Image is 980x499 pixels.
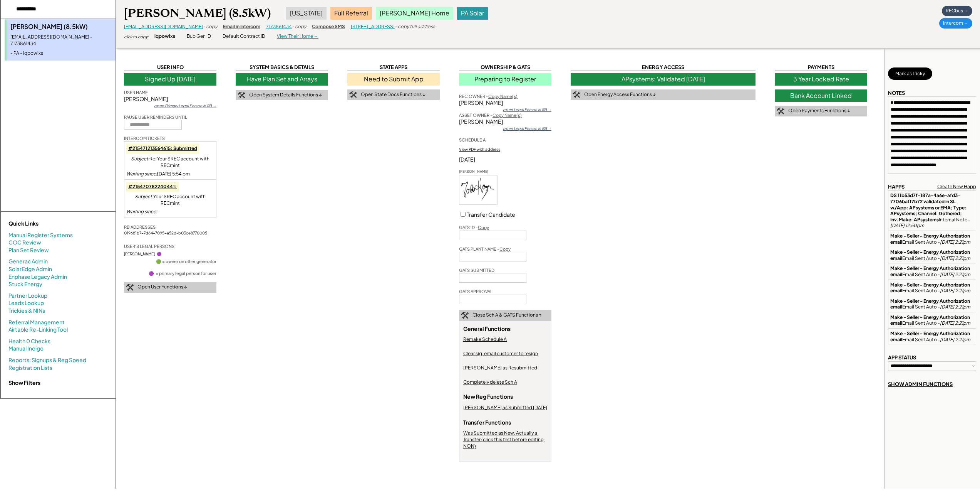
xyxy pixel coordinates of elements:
[937,184,976,190] div: Create New Happ
[8,280,42,288] a: Stuck Energy
[236,64,328,71] div: SYSTEM BASICS & DETAILS
[940,337,970,342] em: [DATE] 2:21pm
[788,108,850,114] div: Open Payments Functions ↓
[459,147,500,152] div: View PDF with address
[131,156,149,162] em: Subject:
[126,156,214,169] div: Re: Your SREC account with RECmint
[126,171,190,177] div: [DATE] 5:54 pm
[488,94,518,99] u: Copy Name(s)
[888,381,953,388] div: SHOW ADMIN FUNCTIONS
[8,299,44,307] a: Leads Lookup
[942,6,972,16] div: RECbus →
[330,7,372,19] div: Full Referral
[124,114,187,120] div: PAUSE USER REMINDERS UNTIL
[461,312,469,319] img: tool-icon.png
[459,137,486,143] div: SCHEDULE A
[463,405,547,411] div: [PERSON_NAME] as Submitted [DATE]
[467,211,515,218] label: Transfer Candidate
[463,379,517,386] div: Completely delete Sch A
[154,103,216,108] div: open Primary Legal Person in RB →
[463,393,513,405] div: New Reg Functions
[277,33,318,40] div: View Their Home →
[940,255,970,261] em: [DATE] 2:21pm
[940,239,970,245] em: [DATE] 2:21pm
[124,95,216,103] div: [PERSON_NAME]
[128,184,177,189] a: #215470782240441:
[236,73,328,85] div: Have Plan Set and Arrays
[223,33,265,40] div: Default Contract ID
[890,223,924,228] em: [DATE] 12:50pm
[312,24,345,30] div: Compose SMS
[124,24,203,29] a: [EMAIL_ADDRESS][DOMAIN_NAME]
[463,351,538,357] div: Clear sig, email customer to resign
[890,265,971,277] strong: Make - Seller - Energy Authorization email
[890,249,974,261] div: Email Sent Auto -
[478,225,489,230] u: Copy
[149,270,216,276] div: 🟣 = primary legal person for user
[128,145,197,151] a: #215471213564615: Submitted
[8,239,41,246] a: COC Review
[154,33,175,40] div: iqpowlxs
[940,288,970,293] em: [DATE] 2:21pm
[8,326,68,334] a: Airtable Re-Linking Tool
[457,7,488,19] div: PA Solar
[8,307,45,315] a: Trickies & NINs
[459,112,522,118] div: ASSET OWNER -
[890,330,974,342] div: Email Sent Auto -
[8,246,49,254] a: Plan Set Review
[8,292,47,300] a: Partner Lookup
[8,356,86,364] a: Reports: Signups & Reg Speed
[890,298,971,310] strong: Make - Seller - Energy Authorization email
[472,312,542,319] div: Close Sch A & GATS Functions ↑
[890,314,971,326] strong: Make - Seller - Energy Authorization email
[459,73,551,85] div: Preparing to Register
[10,50,112,57] div: - PA - iqpowlxs
[203,24,217,30] div: - copy
[888,183,905,190] div: HAPPS
[463,325,511,337] div: General Functions
[775,64,867,71] div: PAYMENTS
[571,73,756,85] div: APsystems: Validated [DATE]
[8,337,50,345] a: Health 0 Checks
[890,282,974,294] div: Email Sent Auto -
[124,73,216,85] div: Signed Up [DATE]
[459,169,498,174] div: [PERSON_NAME]
[890,192,967,222] strong: DS 11b53d7f-187a-4a6e-afd3-7706ba1f7b72 validated in SL w/App: APsystems or EMA; Type: APsystems;...
[503,107,551,112] div: open Legal Person in RB →
[124,231,207,235] a: 019681b7-7d64-7095-a52d-b03ce8770005
[126,171,157,177] em: Waiting since:
[890,233,971,245] strong: Make - Seller - Energy Authorization email
[351,24,395,29] a: [STREET_ADDRESS]
[890,314,974,326] div: Email Sent Auto -
[890,249,971,261] strong: Make - Seller - Energy Authorization email
[573,91,580,98] img: tool-icon.png
[8,364,52,372] a: Registration Lists
[459,246,511,252] div: GATS PLANT NAME -
[890,233,974,245] div: Email Sent Auto -
[499,246,511,251] u: Copy
[249,92,322,98] div: Open System Details Functions ↓
[126,284,134,291] img: tool-icon.png
[463,336,507,343] div: Remake Schedule A
[395,24,435,30] div: - copy full address
[347,64,440,71] div: STATE APPS
[890,265,974,277] div: Email Sent Auto -
[459,93,518,99] div: REC OWNER -
[157,251,161,256] div: 🟣
[890,330,971,342] strong: Make - Seller - Energy Authorization email
[459,288,493,294] div: GATS APPROVAL
[8,319,65,326] a: Referral Management
[939,18,972,29] div: Intercom →
[493,113,522,118] u: Copy Name(s)
[463,365,537,371] div: [PERSON_NAME] as Resubmitted
[890,298,974,310] div: Email Sent Auto -
[463,419,511,430] div: Transfer Functions
[459,156,551,164] div: [DATE]
[349,91,357,98] img: tool-icon.png
[775,89,867,102] div: Bank Account Linked
[8,265,52,273] a: SolarEdge Admin
[940,320,970,326] em: [DATE] 2:21pm
[8,231,73,239] a: Manual Register Systems
[124,224,156,230] div: RB ADDRESSES
[8,273,67,281] a: Enphase Legacy Admin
